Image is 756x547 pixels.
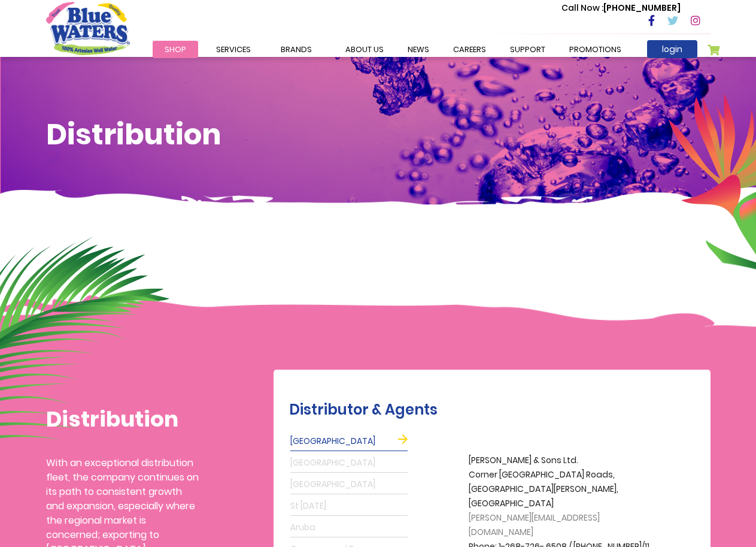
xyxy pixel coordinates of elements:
[561,2,681,14] p: [PHONE_NUMBER]
[396,41,441,58] a: News
[290,454,408,473] a: [GEOGRAPHIC_DATA]
[269,41,324,58] a: Brands
[557,41,633,58] a: Promotions
[46,2,130,55] a: store logo
[46,406,199,432] h1: Distribution
[281,44,312,55] span: Brands
[647,40,697,58] a: login
[290,518,408,537] a: Aruba
[153,41,198,58] a: Shop
[290,497,408,516] a: St [DATE]
[469,512,600,538] span: [PERSON_NAME][EMAIL_ADDRESS][DOMAIN_NAME]
[441,41,498,58] a: careers
[289,401,705,419] h2: Distributor & Agents
[290,475,408,494] a: [GEOGRAPHIC_DATA]
[204,41,263,58] a: Services
[290,432,408,451] a: [GEOGRAPHIC_DATA]
[216,44,251,55] span: Services
[498,41,557,58] a: support
[165,44,186,55] span: Shop
[561,2,603,14] span: Call Now :
[333,41,396,58] a: about us
[46,117,711,152] h1: Distribution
